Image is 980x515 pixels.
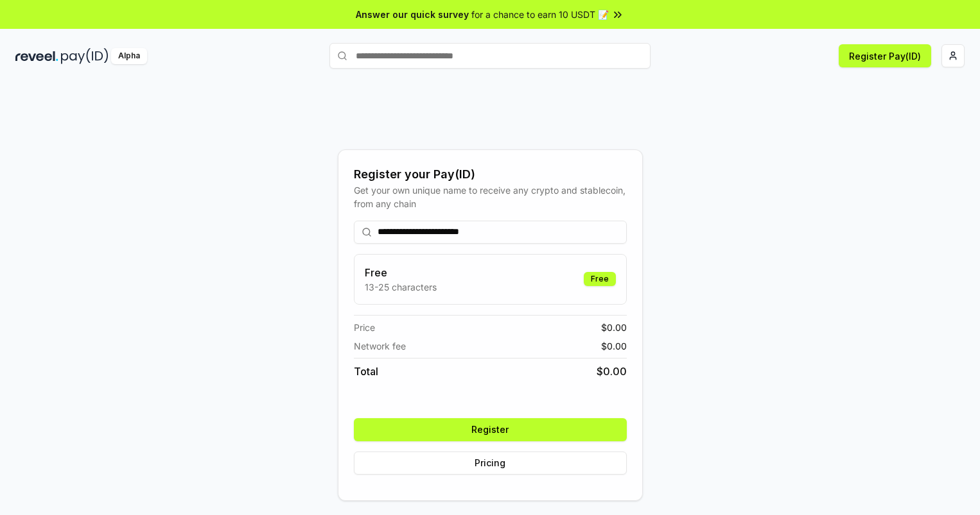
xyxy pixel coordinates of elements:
[15,48,58,64] img: reveel_dark
[61,48,109,64] img: pay_id
[354,452,627,475] button: Pricing
[354,339,406,353] span: Network fee
[601,321,627,334] span: $ 0.00
[471,8,609,21] span: for a chance to earn 10 USDT 📝
[365,265,437,280] h3: Free
[354,321,375,334] span: Price
[584,272,616,286] div: Free
[354,364,378,379] span: Total
[354,165,627,183] div: Register your Pay(ID)
[354,418,627,441] button: Register
[354,183,627,210] div: Get your own unique name to receive any crypto and stablecoin, from any chain
[597,364,627,379] span: $ 0.00
[839,44,931,67] button: Register Pay(ID)
[601,339,627,353] span: $ 0.00
[111,48,147,64] div: Alpha
[365,280,437,294] p: 13-25 characters
[356,8,469,21] span: Answer our quick survey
